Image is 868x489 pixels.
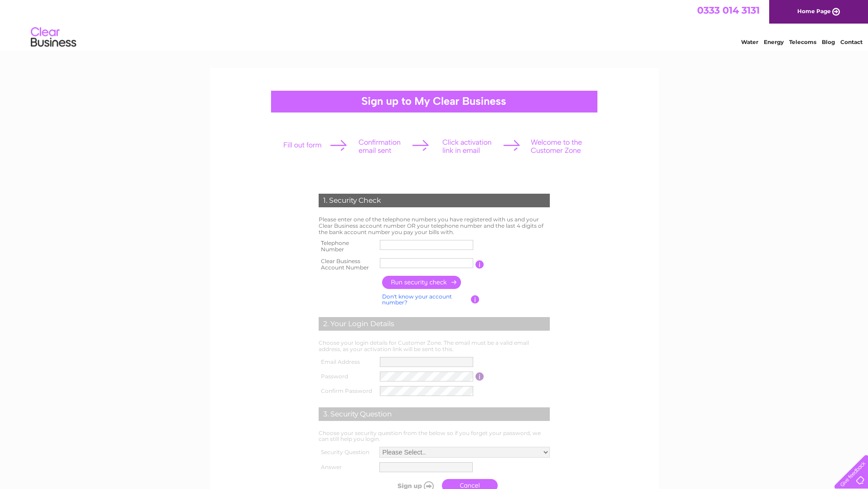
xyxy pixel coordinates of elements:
[30,24,77,51] img: logo.png
[220,5,649,44] div: Clear Business is a trading name of Verastar Limited (registered in [GEOGRAPHIC_DATA] No. 3667643...
[319,194,550,207] div: 1. Security Check
[840,39,863,45] a: Contact
[382,293,452,306] a: Don't know your account number?
[316,337,552,355] td: Choose your login details for Customer Zone. The email must be a valid email address, as your act...
[697,5,760,16] a: 0333 014 3131
[475,372,484,381] input: Information
[764,39,784,45] a: Energy
[316,384,378,398] th: Confirm Password
[316,460,377,474] th: Answer
[822,39,835,45] a: Blog
[316,355,378,369] th: Email Address
[319,317,550,331] div: 2. Your Login Details
[475,260,484,269] input: Information
[741,39,758,45] a: Water
[316,428,552,445] td: Choose your security question from the below so if you forget your password, we can still help yo...
[316,369,378,384] th: Password
[316,237,378,255] th: Telephone Number
[319,407,550,421] div: 3. Security Question
[316,255,378,274] th: Clear Business Account Number
[789,39,816,45] a: Telecoms
[471,295,480,303] input: Information
[316,214,552,237] td: Please enter one of the telephone numbers you have registered with us and your Clear Business acc...
[316,445,377,460] th: Security Question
